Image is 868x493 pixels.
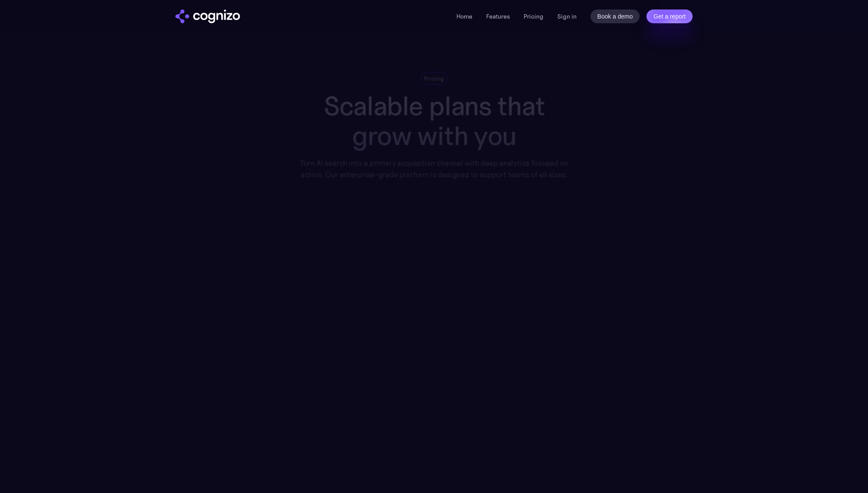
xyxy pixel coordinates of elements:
div: Pricing [424,75,444,83]
a: Sign in [557,11,577,22]
img: cognizo logo [175,9,240,23]
a: Book a demo [590,9,640,23]
h1: Scalable plans that grow with you [293,91,575,151]
a: Get a report [646,9,693,23]
a: Pricing [524,12,543,20]
a: Home [456,12,472,20]
a: home [175,9,240,23]
div: Turn AI search into a primary acquisition channel with deep analytics focused on action. Our ente... [293,157,575,181]
a: Features [486,12,510,20]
